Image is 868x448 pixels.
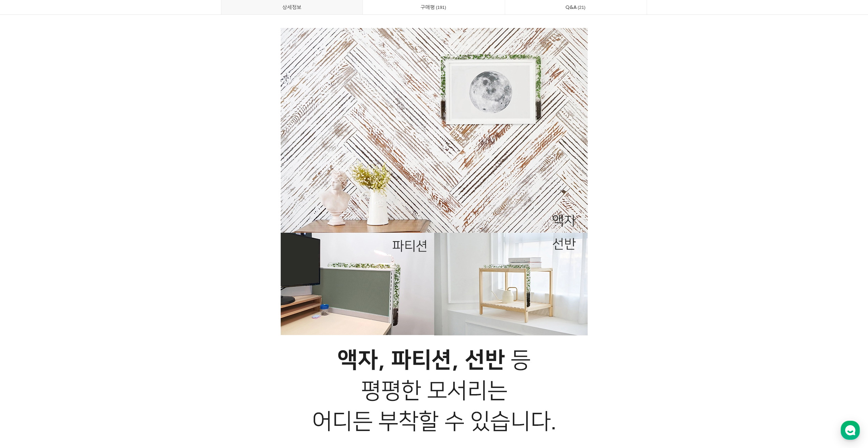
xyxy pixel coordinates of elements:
[105,227,114,232] span: 설정
[577,4,587,11] span: 21
[21,227,26,232] span: 홈
[45,216,88,233] a: 대화
[62,227,71,232] span: 대화
[2,216,45,233] a: 홈
[88,216,131,233] a: 설정
[435,4,447,11] span: 191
